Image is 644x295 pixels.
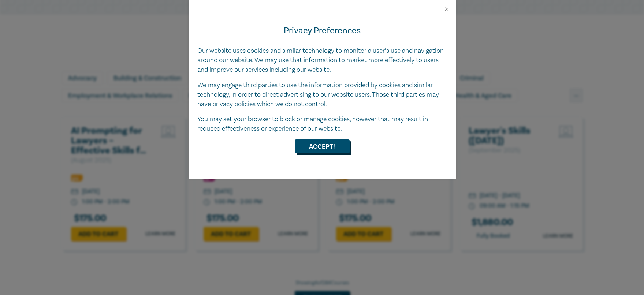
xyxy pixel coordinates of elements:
p: Our website uses cookies and similar technology to monitor a user’s use and navigation around our... [197,46,447,75]
button: Close [443,6,450,12]
button: Accept! [295,139,350,153]
h4: Privacy Preferences [197,24,447,37]
p: You may set your browser to block or manage cookies, however that may result in reduced effective... [197,115,447,134]
p: We may engage third parties to use the information provided by cookies and similar technology, in... [197,81,447,109]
